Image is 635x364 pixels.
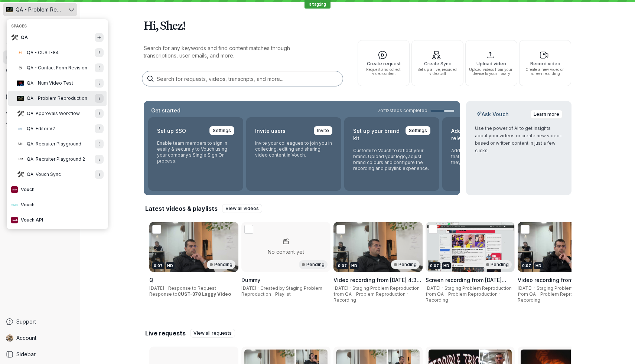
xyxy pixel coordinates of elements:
[521,262,533,269] div: 0:07
[333,285,420,297] span: Staging Problem Reproduction from QA - Problem Reproduction
[336,262,348,269] div: 0:07
[17,65,24,71] img: QA - Contact Form Revision avatar
[207,260,235,269] div: Pending
[8,197,107,212] button: Vouch avatarVouch
[3,77,77,91] a: Library
[426,276,515,284] h3: Screen recording from 7 August 2025 at 4:30 pm
[8,21,107,30] h3: Spaces
[95,63,104,72] button: More actions
[8,182,107,197] button: Vouch avatarVouch
[8,91,107,106] button: QA - Problem Reproduction avatarQA - Problem ReproductionMore actions
[3,64,77,77] a: Requests
[3,331,77,345] a: Shez Katrak avatarAccount
[378,108,427,114] span: 7 of 12 steps completed
[17,95,24,102] img: QA - Problem Reproduction avatar
[442,262,451,269] div: HD
[469,61,514,66] span: Upload video
[3,91,77,104] a: Playlists
[299,260,328,269] div: Pending
[8,152,107,167] button: QA: Recruiter Playground 2 avatarQA: Recruiter Playground 2More actions
[27,171,61,177] span: QA: Vouch Sync
[27,156,85,162] span: QA: Recruiter Playground 2
[95,94,104,103] button: More actions
[3,117,77,131] a: Analytics
[3,50,77,64] a: Home
[27,126,55,132] span: QA: Editor V2
[144,45,322,59] p: Search for any keywords and find content matches through transcriptions, user emails, and more.
[8,106,107,121] button: QA: Approvals Workflow avatarQA: Approvals WorkflowMore actions
[149,277,153,283] span: Q
[27,111,80,117] span: QA: Approvals Workflow
[27,50,59,56] span: QA - CUST-84
[534,111,559,118] span: Learn more
[216,285,220,291] span: ·
[451,148,528,165] p: Add your own content release form that responders agree to when they record using Vouch.
[426,285,440,291] span: [DATE]
[518,276,607,284] h3: Video recording from 7 August 2025 at 4:28 pm
[475,125,563,154] p: Use the power of AI to get insights about your videos or create new video-based or written conten...
[3,3,77,16] button: QA - Problem Reproduction avatarQA - Problem Reproduction
[95,48,104,57] button: More actions
[498,291,502,297] span: ·
[518,285,604,297] span: Staging Problem Reproduction from QA - Problem Reproduction
[361,68,406,76] span: Request and collect video content
[164,285,168,291] span: ·
[378,108,454,114] a: 7of12steps completed
[150,107,182,114] h2: Get started
[8,30,107,45] button: QA avatarQACreate a child Space
[152,262,164,269] div: 0:07
[95,124,104,133] button: More actions
[193,329,232,337] span: View all requests
[3,3,67,16] div: QA - Problem Reproduction
[149,291,231,297] span: Response to
[415,68,460,76] span: Set up a live, recorded video call
[518,285,533,291] span: [DATE]
[17,141,24,147] img: QA: Recruiter Playground avatar
[17,156,24,163] img: QA: Recruiter Playground 2 avatar
[95,155,104,164] button: More actions
[16,334,36,342] span: Account
[465,40,517,86] button: Upload videoUpload videos from your device to your library
[426,277,507,291] span: Screen recording from [DATE] 4:30 pm
[16,318,36,325] span: Support
[27,80,73,86] span: QA - Num Video Test
[157,126,186,136] h2: Set up SSO
[17,125,24,132] img: QA: Editor V2 avatar
[3,104,77,117] a: Recruiter
[3,348,77,361] a: Sidebar
[241,285,256,291] span: [DATE]
[95,109,104,118] button: More actions
[333,277,421,291] span: Video recording from [DATE] 4:32 pm
[518,277,606,291] span: Video recording from [DATE] 4:28 pm
[426,285,512,297] span: Staging Problem Reproduction from QA - Problem Reproduction
[7,19,108,229] div: QA - Problem Reproduction avatarQA - Problem Reproduction
[17,171,24,178] img: QA: Vouch Sync avatar
[353,126,401,143] h2: Set up your brand kit
[429,262,440,269] div: 0:07
[348,285,352,291] span: ·
[222,204,262,213] a: View all videos
[241,285,322,297] span: Created by Staging Problem Reproduction
[16,351,36,358] span: Sidebar
[95,170,104,179] button: More actions
[483,260,512,269] div: Pending
[17,49,24,56] img: QA - CUST-84 avatar
[166,262,175,269] div: HD
[225,205,259,212] span: View all videos
[241,277,260,283] span: Dummy
[440,285,444,291] span: ·
[415,61,460,66] span: Create Sync
[522,68,568,76] span: Create a new video or screen recording
[8,45,107,60] button: QA - CUST-84 avatarQA - CUST-84More actions
[95,79,104,88] button: More actions
[3,37,77,50] a: Search
[426,297,448,303] span: Recording
[411,40,463,86] button: Create SyncSet up a live, recorded video call
[469,68,514,76] span: Upload videos from your device to your library
[27,65,87,71] span: QA - Contact Form Revision
[178,291,231,297] span: CUST-378 Laggy Video
[17,110,24,117] img: QA: Approvals Workflow avatar
[406,126,430,135] a: Settings
[361,61,406,66] span: Create request
[3,315,77,328] a: Support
